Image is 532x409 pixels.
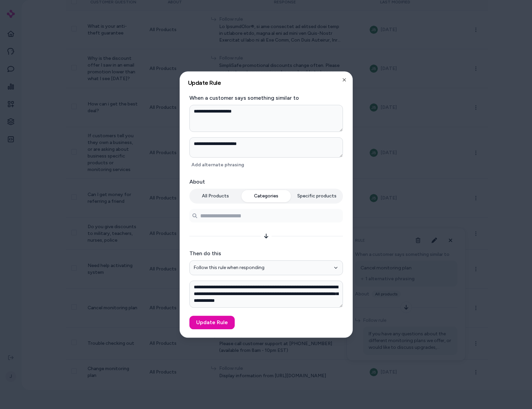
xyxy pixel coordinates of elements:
[189,94,343,102] label: When a customer says something similar to
[188,80,344,86] h2: Update Rule
[189,316,235,329] button: Update Rule
[189,178,343,186] label: About
[189,249,343,258] label: Then do this
[189,160,246,170] button: Add alternate phrasing
[292,190,342,202] button: Specific products
[191,190,240,202] button: All Products
[241,190,291,202] button: Categories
